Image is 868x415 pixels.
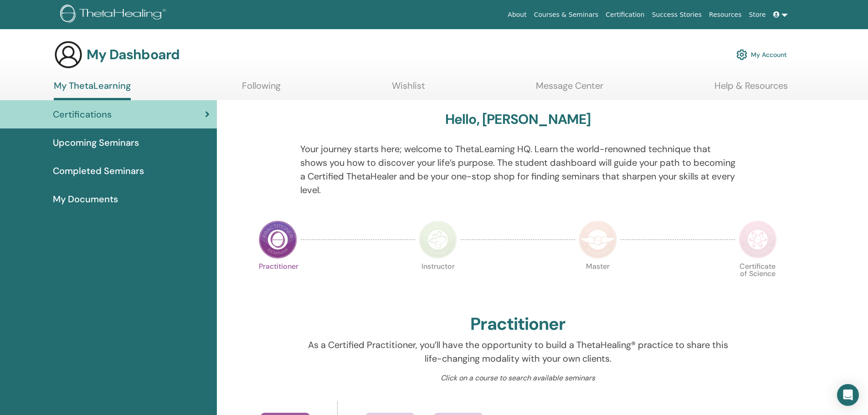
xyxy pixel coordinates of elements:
[745,6,770,23] a: Store
[736,47,747,62] img: cog.svg
[300,142,735,197] p: Your journey starts here; welcome to ThetaLearning HQ. Learn the world-renowned technique that sh...
[714,80,788,98] a: Help & Resources
[579,220,617,259] img: Master
[602,6,648,23] a: Certification
[736,45,787,65] a: My Account
[53,136,139,149] span: Upcoming Seminars
[53,192,118,206] span: My Documents
[259,263,297,301] p: Practitioner
[53,164,144,178] span: Completed Seminars
[648,6,705,23] a: Success Stories
[54,40,83,69] img: generic-user-icon.jpg
[705,6,745,23] a: Resources
[392,80,425,98] a: Wishlist
[259,220,297,259] img: Practitioner
[445,111,591,128] h3: Hello, [PERSON_NAME]
[739,263,777,301] p: Certificate of Science
[419,263,457,301] p: Instructor
[837,384,859,406] div: Open Intercom Messenger
[536,80,603,98] a: Message Center
[504,6,530,23] a: About
[579,263,617,301] p: Master
[300,373,735,384] p: Click on a course to search available seminars
[300,338,735,365] p: As a Certified Practitioner, you’ll have the opportunity to build a ThetaHealing® practice to sha...
[54,80,131,100] a: My ThetaLearning
[53,108,112,121] span: Certifications
[739,220,777,259] img: Certificate of Science
[470,314,565,335] h2: Practitioner
[530,6,602,23] a: Courses & Seminars
[60,5,169,25] img: logo.png
[419,220,457,259] img: Instructor
[242,80,281,98] a: Following
[87,46,180,63] h3: My Dashboard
